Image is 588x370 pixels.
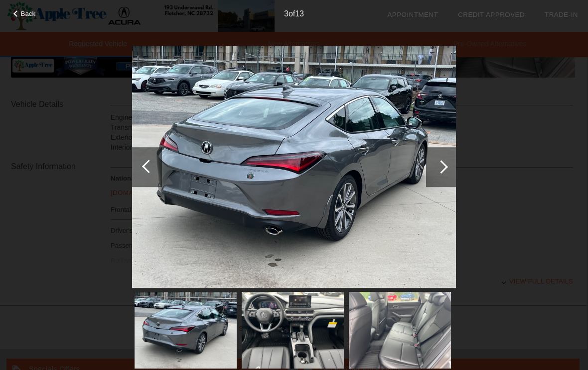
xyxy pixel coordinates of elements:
[132,46,456,288] img: 14ee97fb8713008a5b2524ed07a87bb7.jpg
[387,11,438,18] a: Appointment
[284,9,289,18] span: 3
[135,292,237,369] img: 14ee97fb8713008a5b2524ed07a87bb7.jpg
[21,10,36,17] span: Back
[458,11,525,18] a: Credit Approved
[349,292,451,369] img: dbbe630a1aff8bd3819b24297c619320.jpg
[242,292,344,369] img: e69ed43b64b58873d1b9ac6d93341d87.jpg
[545,11,578,18] a: Trade-In
[295,9,304,18] span: 13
